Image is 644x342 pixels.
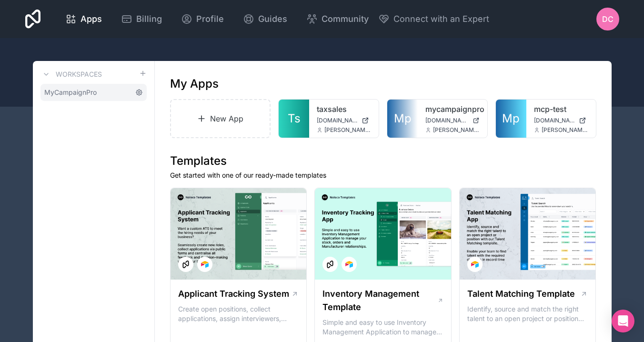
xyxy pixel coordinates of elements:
[56,70,102,79] h3: Workspaces
[40,69,102,80] a: Workspaces
[178,287,289,301] h1: Applicant Tracking System
[317,117,371,124] a: [DOMAIN_NAME]
[394,111,412,126] span: Mp
[317,103,371,115] a: taxsales
[324,126,371,134] span: [PERSON_NAME][EMAIL_ADDRESS][DOMAIN_NAME]
[299,9,376,30] a: Community
[258,12,287,26] span: Guides
[322,318,443,337] p: Simple and easy to use Inventory Management Application to manage your stock, orders and Manufact...
[502,111,520,126] span: Mp
[279,100,309,138] a: Ts
[196,12,224,26] span: Profile
[170,153,596,169] h1: Templates
[136,12,162,26] span: Billing
[178,304,299,323] p: Create open positions, collect applications, assign interviewers, centralise candidate feedback a...
[612,310,634,332] div: Open Intercom Messenger
[542,126,588,134] span: [PERSON_NAME][EMAIL_ADDRESS][DOMAIN_NAME]
[235,9,295,30] a: Guides
[602,13,614,25] span: DC
[433,126,480,134] span: [PERSON_NAME][EMAIL_ADDRESS][DOMAIN_NAME]
[345,261,353,268] img: Airtable Logo
[170,171,596,180] p: Get started with one of our ready-made templates
[113,9,170,30] a: Billing
[40,84,147,101] a: MyCampaignPro
[80,12,102,26] span: Apps
[387,100,418,138] a: Mp
[471,261,479,268] img: Airtable Logo
[425,103,480,115] a: mycampaignpro
[393,12,489,26] span: Connect with an Expert
[170,99,271,138] a: New App
[425,117,480,124] a: [DOMAIN_NAME]
[534,103,588,115] a: mcp-test
[534,117,588,124] a: [DOMAIN_NAME]
[322,287,437,314] h1: Inventory Management Template
[173,9,231,30] a: Profile
[44,88,97,97] span: MyCampaignPro
[288,111,301,126] span: Ts
[534,117,575,124] span: [DOMAIN_NAME]
[467,287,575,301] h1: Talent Matching Template
[496,100,526,138] a: Mp
[170,76,219,91] h1: My Apps
[317,117,358,124] span: [DOMAIN_NAME]
[58,9,110,30] a: Apps
[425,117,469,124] span: [DOMAIN_NAME]
[467,304,588,323] p: Identify, source and match the right talent to an open project or position with our Talent Matchi...
[378,12,489,26] button: Connect with an Expert
[322,12,369,26] span: Community
[201,261,209,268] img: Airtable Logo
